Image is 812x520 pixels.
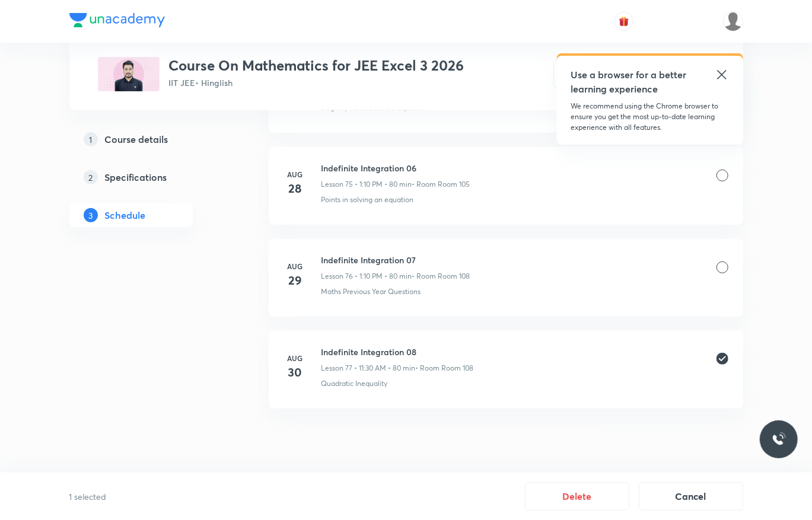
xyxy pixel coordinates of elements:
[284,272,307,289] h4: 29
[321,162,470,174] h6: Indefinite Integration 06
[321,194,414,205] p: Points in solving an equation
[69,13,165,30] a: Company Logo
[169,76,464,89] p: IIT JEE • Hinglish
[69,490,316,503] p: 1 selected
[321,363,416,374] p: Lesson 77 • 11:30 AM • 80 min
[723,11,743,31] img: aadi Shukla
[525,482,629,511] button: Delete
[105,208,146,222] h5: Schedule
[84,208,98,222] p: 3
[321,378,388,389] p: Quadratic Inequality
[321,254,470,266] h6: Indefinite Integration 07
[321,271,412,282] p: Lesson 76 • 1:10 PM • 80 min
[169,57,464,74] h3: Course On Mathematics for JEE Excel 3 2026
[321,286,421,297] p: Maths Previous Year Questions
[639,482,743,511] button: Cancel
[412,271,470,282] p: • Room Room 108
[284,353,307,363] h6: Aug
[284,180,307,197] h4: 28
[614,12,633,31] button: avatar
[553,60,629,88] button: Preview
[284,363,307,381] h4: 30
[412,179,470,190] p: • Room Room 105
[284,169,307,180] h6: Aug
[105,170,167,184] h5: Specifications
[105,132,168,146] h5: Course details
[321,179,412,190] p: Lesson 75 • 1:10 PM • 80 min
[571,68,689,96] h5: Use a browser for a better learning experience
[84,132,98,146] p: 1
[69,13,165,27] img: Company Logo
[284,261,307,272] h6: Aug
[98,57,160,91] img: 01FAA979-B975-43A7-8750-B00130C2F7BA_plus.png
[571,101,729,133] p: We recommend using the Chrome browser to ensure you get the most up-to-date learning experience w...
[69,127,231,151] a: 1Course details
[69,165,231,189] a: 2Specifications
[84,170,98,184] p: 2
[772,432,786,446] img: ttu
[416,363,474,374] p: • Room Room 108
[619,16,629,27] img: avatar
[321,346,474,358] h6: Indefinite Integration 08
